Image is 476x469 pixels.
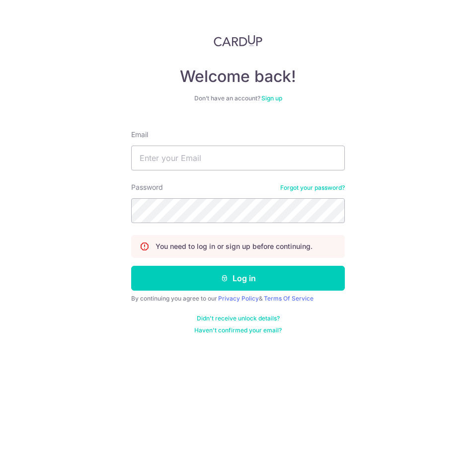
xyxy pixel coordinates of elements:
div: Don’t have an account? [131,94,345,102]
a: Privacy Policy [218,295,259,302]
label: Password [131,182,163,192]
a: Forgot your password? [280,184,345,192]
h4: Welcome back! [131,67,345,86]
a: Haven't confirmed your email? [194,326,282,334]
a: Sign up [261,94,282,102]
a: Didn't receive unlock details? [197,314,280,322]
a: Terms Of Service [264,295,314,302]
button: Log in [131,266,345,291]
input: Enter your Email [131,146,345,170]
img: CardUp Logo [214,35,262,47]
label: Email [131,130,148,140]
div: By continuing you agree to our & [131,295,345,303]
p: You need to log in or sign up before continuing. [156,241,313,251]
